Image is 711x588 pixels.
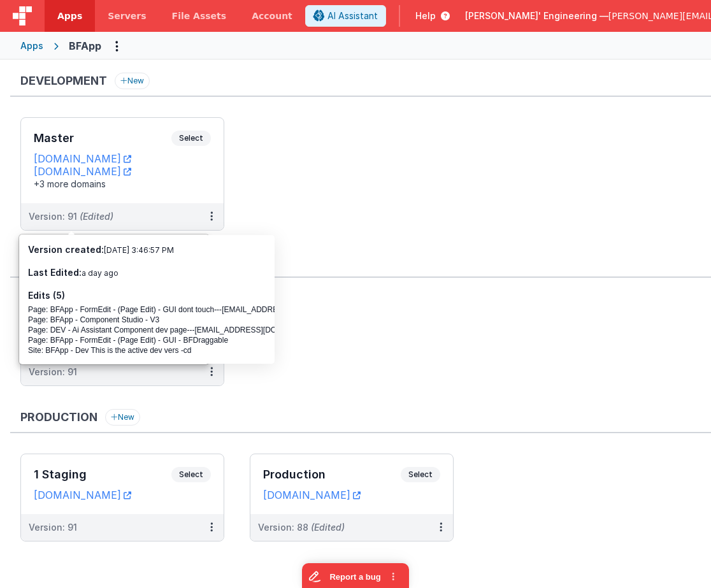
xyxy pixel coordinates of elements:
h3: Master [34,132,171,145]
div: Version: 91 [29,366,77,378]
span: [PERSON_NAME]' Engineering — [465,10,608,22]
span: [DATE] 3:46:57 PM [104,245,174,255]
span: a day ago [82,268,118,278]
span: (Edited) [311,522,345,533]
h3: Version created: [28,243,266,256]
span: Servers [108,10,146,22]
span: --- [187,326,194,334]
span: Help [415,10,436,22]
span: (Edited) [80,211,113,222]
span: Apps [57,10,82,22]
div: +3 more domains [34,178,211,190]
div: Apps [20,39,43,52]
button: AI Assistant [305,5,386,27]
a: [DOMAIN_NAME] [34,489,131,501]
a: [DOMAIN_NAME] [34,165,131,178]
div: Page: BFApp - FormEdit - (Page Edit) - GUI - BFDraggable [28,335,266,345]
a: [DOMAIN_NAME] [263,489,361,501]
h3: Last Edited: [28,266,266,279]
button: New [105,409,140,426]
span: File Assets [172,10,227,22]
a: [DOMAIN_NAME] [34,152,131,165]
span: Select [171,467,211,482]
span: Select [171,131,211,146]
div: Page: BFApp - Component Studio - V3 [28,315,266,325]
div: Version: 91 [29,521,77,534]
h3: Edits (5) [28,289,266,302]
span: AI Assistant [327,10,378,22]
div: Site: BFApp - Dev This is the active dev vers -cd [28,345,266,355]
h3: Production [263,468,401,481]
div: Page: DEV - Ai Assistant Component dev page [EMAIL_ADDRESS][DOMAIN_NAME] [28,325,266,335]
div: Version: 91 [29,210,113,223]
h3: Production [20,411,97,424]
h3: Development [20,75,107,87]
h3: 1 Staging [34,468,171,481]
span: Select [401,467,440,482]
div: Page: BFApp - FormEdit - (Page Edit) - GUI dont touch [EMAIL_ADDRESS][DOMAIN_NAME] [28,305,266,315]
div: BFApp [69,38,101,54]
div: Version: 88 [258,521,345,534]
button: Options [106,36,127,56]
span: --- [214,305,222,314]
button: New [115,73,150,89]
